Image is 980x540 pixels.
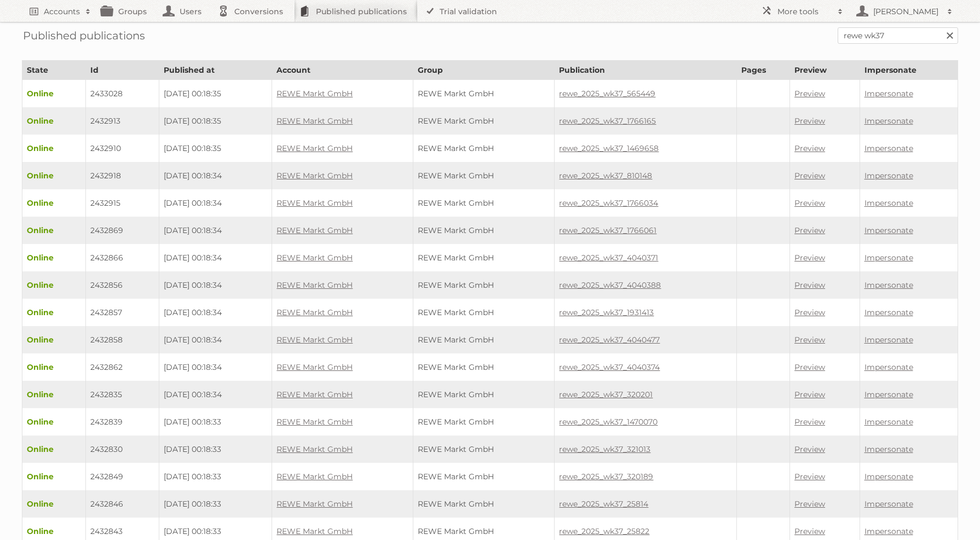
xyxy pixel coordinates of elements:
span: [DATE] 00:18:33 [164,417,221,427]
a: Impersonate [864,444,913,454]
td: 2432857 [86,299,159,326]
a: rewe_2025_wk37_25822 [559,526,649,536]
td: REWE Markt GmbH [413,299,555,326]
a: Preview [794,307,825,317]
a: Impersonate [864,390,913,399]
td: 2432858 [86,326,159,353]
a: Preview [794,444,825,454]
a: REWE Markt GmbH [276,116,353,126]
a: REWE Markt GmbH [276,280,353,290]
td: 2433028 [86,80,159,108]
td: REWE Markt GmbH [413,353,555,381]
td: 2432862 [86,353,159,381]
a: rewe_2025_wk37_565449 [559,89,655,98]
td: Online [22,162,86,189]
a: Impersonate [864,362,913,372]
a: REWE Markt GmbH [276,390,353,399]
th: Pages [736,61,790,80]
a: Impersonate [864,143,913,153]
a: REWE Markt GmbH [276,89,353,98]
td: Online [22,217,86,244]
td: REWE Markt GmbH [413,490,555,518]
span: [DATE] 00:18:34 [164,390,222,399]
span: [DATE] 00:18:34 [164,198,222,208]
a: Preview [794,143,825,153]
td: Online [22,381,86,408]
a: REWE Markt GmbH [276,472,353,481]
a: rewe_2025_wk37_4040477 [559,335,660,345]
a: rewe_2025_wk37_1766061 [559,225,656,235]
a: REWE Markt GmbH [276,526,353,536]
span: [DATE] 00:18:34 [164,362,222,372]
a: REWE Markt GmbH [276,143,353,153]
a: rewe_2025_wk37_4040371 [559,253,658,263]
a: Impersonate [864,499,913,509]
a: Impersonate [864,417,913,427]
td: 2432913 [86,107,159,135]
td: 2432910 [86,135,159,162]
a: Preview [794,499,825,509]
a: rewe_2025_wk37_810148 [559,171,652,181]
a: rewe_2025_wk37_1469658 [559,143,659,153]
a: Impersonate [864,225,913,235]
th: Publication [555,61,736,80]
td: Online [22,299,86,326]
td: Online [22,353,86,381]
span: [DATE] 00:18:34 [164,225,222,235]
td: REWE Markt GmbH [413,135,555,162]
a: Impersonate [864,171,913,181]
a: Impersonate [864,198,913,208]
td: REWE Markt GmbH [413,217,555,244]
a: Impersonate [864,526,913,536]
td: REWE Markt GmbH [413,162,555,189]
th: Preview [790,61,860,80]
span: [DATE] 00:18:35 [164,89,221,98]
td: Online [22,80,86,108]
a: REWE Markt GmbH [276,253,353,263]
span: [DATE] 00:18:33 [164,499,221,509]
td: 2432839 [86,408,159,436]
a: Preview [794,472,825,481]
td: 2432846 [86,490,159,518]
td: 2432918 [86,162,159,189]
a: rewe_2025_wk37_1766034 [559,198,658,208]
span: [DATE] 00:18:34 [164,307,222,317]
td: REWE Markt GmbH [413,107,555,135]
a: rewe_2025_wk37_4040388 [559,280,661,290]
td: Online [22,436,86,463]
td: Online [22,326,86,353]
td: Online [22,107,86,135]
td: Online [22,189,86,217]
span: [DATE] 00:18:33 [164,526,221,536]
a: Impersonate [864,89,913,98]
a: Preview [794,390,825,399]
td: 2432866 [86,244,159,271]
h2: [PERSON_NAME] [871,6,942,17]
a: Preview [794,171,825,181]
td: REWE Markt GmbH [413,271,555,299]
a: rewe_2025_wk37_1766165 [559,116,656,126]
td: Online [22,135,86,162]
th: Impersonate [860,61,958,80]
td: 2432856 [86,271,159,299]
a: rewe_2025_wk37_1470070 [559,417,658,427]
a: Preview [794,362,825,372]
a: Impersonate [864,307,913,317]
td: REWE Markt GmbH [413,189,555,217]
a: Impersonate [864,116,913,126]
td: REWE Markt GmbH [413,244,555,271]
td: Online [22,271,86,299]
a: REWE Markt GmbH [276,417,353,427]
a: Impersonate [864,472,913,481]
th: Id [86,61,159,80]
td: REWE Markt GmbH [413,80,555,108]
a: Impersonate [864,335,913,345]
h2: Accounts [44,6,80,17]
span: [DATE] 00:18:34 [164,280,222,290]
td: REWE Markt GmbH [413,408,555,436]
a: Preview [794,335,825,345]
a: rewe_2025_wk37_25814 [559,499,648,509]
th: Account [272,61,413,80]
td: 2432869 [86,217,159,244]
a: rewe_2025_wk37_320189 [559,472,653,481]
